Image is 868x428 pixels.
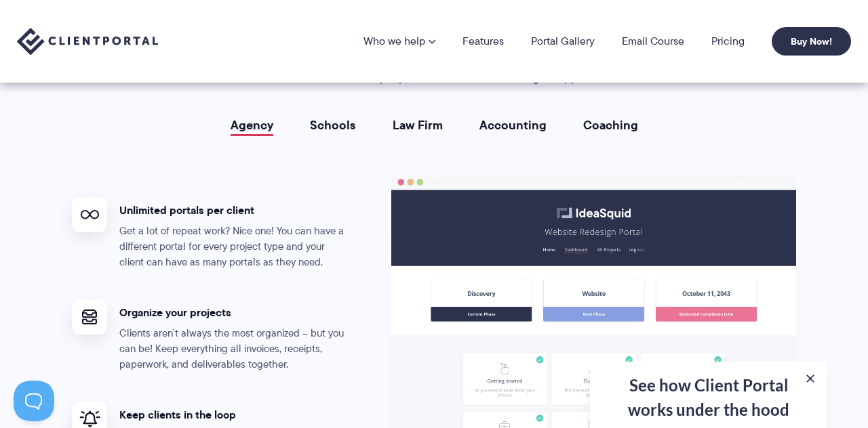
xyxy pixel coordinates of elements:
iframe: Toggle Customer Support [14,381,54,421]
a: Schools [310,119,356,132]
h4: Organize your projects [119,305,350,320]
a: Who we help [363,36,435,47]
a: Accounting [479,119,547,132]
h4: Unlimited portals per client [119,203,350,217]
a: Features [462,36,504,47]
a: Buy Now! [772,27,851,56]
a: Pricing [711,36,745,47]
p: Clients aren't always the most organized – but you can be! Keep everything all invoices, receipts... [119,326,350,372]
a: Portal Gallery [531,36,595,47]
a: Coaching [583,119,638,132]
a: Email Course [622,36,684,47]
p: Get a lot of repeat work? Nice one! You can have a different portal for every project type and yo... [119,223,350,270]
a: Law Firm [393,119,443,132]
h4: Keep clients in the loop [119,408,350,422]
a: Agency [231,119,273,132]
